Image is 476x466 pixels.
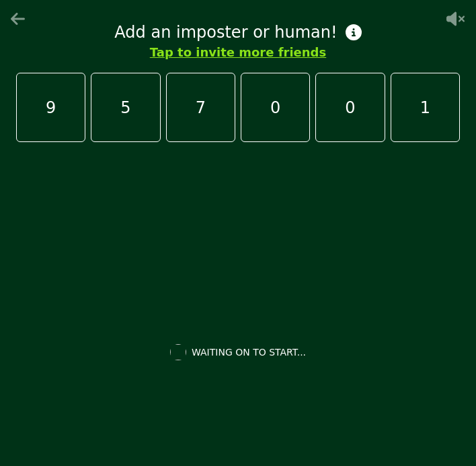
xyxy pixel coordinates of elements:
img: Waiting player [170,344,186,360]
div: 9 [16,73,85,142]
div: 0 [315,73,385,142]
p: WAITING ON TO START... [192,345,306,359]
div: 0 [241,73,310,142]
div: 7 [166,73,235,142]
div: 1 [391,73,460,142]
button: Tap to invite more friends [150,43,326,62]
h1: Add an imposter or human! [114,22,361,43]
div: 5 [91,73,160,142]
